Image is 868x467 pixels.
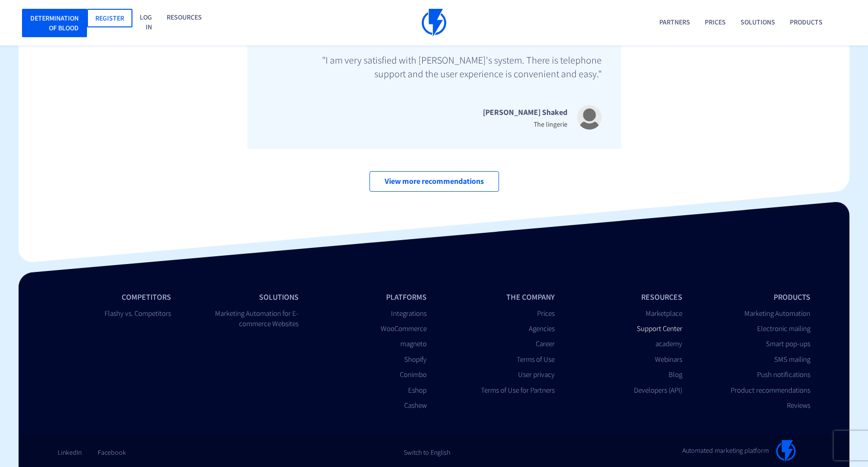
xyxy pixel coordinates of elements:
a: Smart pop-ups [766,339,810,348]
a: Career [536,339,555,348]
a: Automated marketing platform [682,440,796,463]
font: Products [790,18,823,26]
font: Switch to English [404,448,450,457]
font: "I am very satisfied with [PERSON_NAME]'s system. There is telephone support and the user experie... [322,54,602,80]
div: 1 / 3 [247,4,621,149]
font: Competitors [122,292,171,302]
a: Marketing Automation [744,309,810,318]
a: magneto [400,339,427,348]
font: Prices [705,18,726,26]
a: Eshop [408,385,427,395]
a: Solutions [733,5,782,41]
font: Log in [140,13,152,31]
font: Resources [641,292,682,302]
a: Webinars [655,355,682,364]
a: Shopify [404,355,427,364]
a: Product recommendations [731,385,810,395]
font: Solutions [740,18,775,26]
font: Automated marketing platform [682,446,769,455]
a: Partners [652,5,697,41]
font: [PERSON_NAME] Shaked [483,107,567,117]
font: Products [774,292,810,302]
a: Blog [669,370,682,379]
a: WooCommerce [381,324,427,333]
a: Electronic mailing [757,324,810,333]
a: Marketing Automation for E-commerce Websites [215,309,299,328]
a: Determination of blood [22,9,87,37]
a: academy [655,339,682,348]
a: Prices [537,309,555,318]
a: Prices [697,5,733,41]
font: Platforms [386,292,427,302]
img: unknown-user.jpg [577,105,602,130]
a: User privacy [518,370,555,379]
font: Resources [167,13,202,22]
font: Solutions [259,292,299,302]
a: Agencies [529,324,555,333]
a: View more recommendations [369,171,499,192]
font: Partners [659,18,690,26]
font: Determination of blood [30,14,79,32]
a: LinkedIn [58,440,82,457]
img: Flashy [776,440,796,463]
a: Developers (API) [634,385,682,395]
a: Reviews [787,400,810,410]
font: LinkedIn [58,448,82,457]
a: SMS mailing [774,355,810,364]
a: Cashew [404,400,427,410]
a: Switch to English [404,440,450,457]
a: Register [87,9,132,27]
font: Register [95,14,124,22]
a: Conimbo [400,370,427,379]
font: The company [506,292,555,302]
a: Integrations [391,309,427,318]
a: Terms of Use for Partners [481,385,555,395]
a: Push notifications [757,370,810,379]
a: Facebook [98,440,126,457]
font: View more recommendations [385,176,484,186]
a: Support Center [637,324,682,333]
a: Marketplace [646,309,682,318]
a: Terms of Use [517,355,555,364]
font: Facebook [98,448,126,457]
a: Products [782,5,830,41]
font: The lingerie [534,120,567,129]
a: Flashy vs. Competitors [105,309,171,318]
